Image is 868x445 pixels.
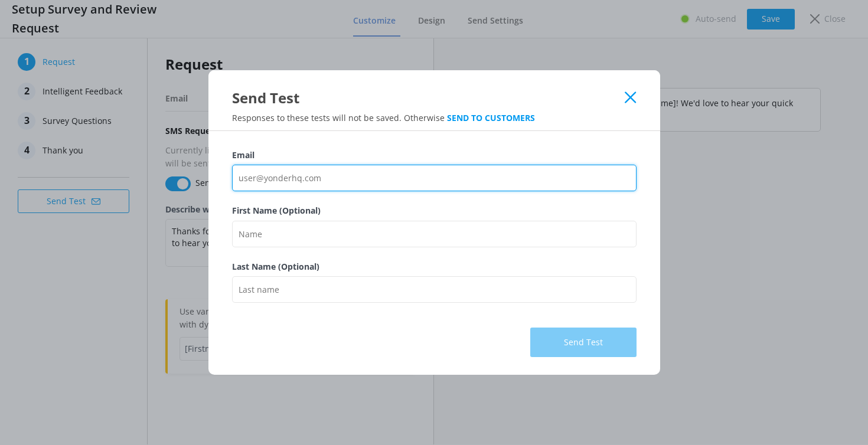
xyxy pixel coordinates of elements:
[232,204,637,217] label: First Name (Optional)
[232,221,637,247] input: Name
[232,149,637,162] label: Email
[232,276,637,303] input: Last name
[232,88,625,107] div: Send Test
[232,260,637,273] label: Last Name (Optional)
[232,112,535,123] span: Responses to these tests will not be saved. Otherwise
[232,165,637,191] input: user@yonderhq.com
